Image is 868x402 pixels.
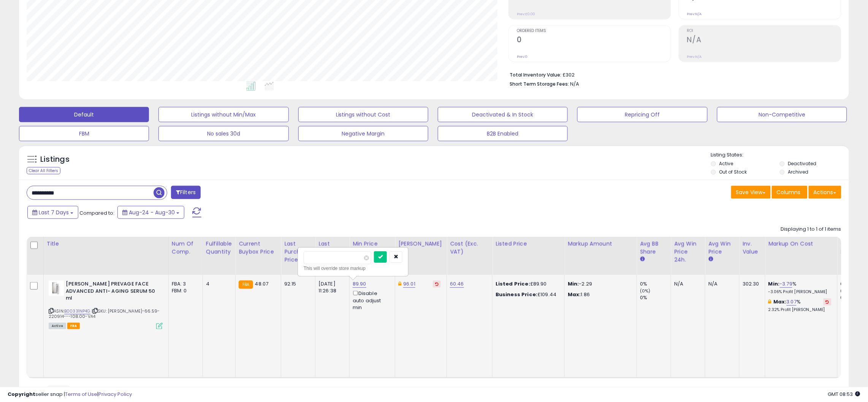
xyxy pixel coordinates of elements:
button: FBM [19,126,149,141]
div: N/A [708,281,733,287]
button: Aug-24 - Aug-30 [117,206,184,219]
div: Current Buybox Price [239,240,278,256]
div: % [768,281,832,295]
label: Archived [788,169,809,175]
div: Last Purchase Date (GMT) [318,240,346,272]
div: [DATE] 11:26:38 [318,281,344,294]
div: [PERSON_NAME] [398,240,444,248]
b: [PERSON_NAME] PREVAGE FACE ADVANCED ANTI- AGING SERUM 50 ml [66,281,158,304]
span: Aug-24 - Aug-30 [129,209,175,216]
h2: 0 [517,35,671,46]
div: Num of Comp. [172,240,200,256]
small: Avg Win Price. [708,256,713,263]
span: Ordered Items [517,29,671,33]
button: Actions [809,186,841,199]
span: N/A [570,80,579,88]
p: -2.29 [568,281,631,287]
h5: Listings [40,154,70,165]
div: Fulfillable Quantity [206,240,232,256]
small: Prev: N/A [687,54,702,59]
div: Inv. value [743,240,762,256]
span: Last 7 Days [39,209,69,216]
a: 3.07 [787,298,797,306]
div: Title [47,240,165,248]
a: B00331NP4G [64,308,90,314]
div: Markup Amount [568,240,634,248]
div: % [768,298,832,313]
div: Min Price [353,240,392,248]
div: Avg BB Share [640,240,668,256]
div: £89.90 [496,281,559,287]
div: 92.15 [284,281,309,287]
small: (0%) [640,288,651,294]
small: Prev: £0.00 [517,12,535,16]
b: Listed Price: [496,280,530,287]
p: -3.06% Profit [PERSON_NAME] [768,289,832,295]
small: FBA [239,281,253,289]
button: Negative Margin [298,126,428,141]
a: 89.90 [353,280,366,288]
a: Privacy Policy [98,391,132,398]
div: 302.30 [743,281,759,287]
div: 4 [206,281,230,287]
strong: Min: [568,280,579,287]
p: 1.86 [568,291,631,298]
button: Repricing Off [577,107,707,122]
span: | SKU: [PERSON_NAME]-66.59-220914---108.00-VA4 [49,308,160,319]
span: FBA [67,323,80,329]
div: FBM: 0 [172,287,197,294]
button: Last 7 Days [27,206,78,219]
strong: Max: [568,291,581,298]
div: N/A [674,281,699,287]
p: Listing States: [711,152,849,159]
a: -3.79 [780,280,793,288]
button: No sales 30d [158,126,288,141]
div: Displaying 1 to 1 of 1 items [781,226,841,233]
b: Total Inventory Value: [510,72,561,78]
strong: Copyright [8,391,35,398]
button: Columns [772,186,808,199]
b: Max: [773,298,787,305]
a: 96.01 [403,280,415,288]
b: Min: [768,280,780,287]
li: £302 [510,70,836,79]
small: Prev: N/A [687,12,702,16]
a: 60.46 [450,280,464,288]
small: Avg BB Share. [640,256,645,263]
div: Markup on Cost [768,240,834,248]
h2: N/A [687,35,841,46]
span: Compared to: [79,209,114,217]
div: seller snap | | [8,391,132,398]
span: 2025-09-8 08:53 GMT [828,391,860,398]
b: Business Price: [496,291,537,298]
span: ROI [687,29,841,33]
label: Out of Stock [719,169,747,175]
img: 4162dEI8-RL._SL40_.jpg [49,281,64,296]
button: Listings without Min/Max [158,107,288,122]
small: (0%) [841,288,851,294]
div: Avg Win Price 24h. [674,240,702,264]
div: Cost (Exc. VAT) [450,240,489,256]
button: Default [19,107,149,122]
div: ASIN: [49,281,163,329]
button: Non-Competitive [717,107,847,122]
div: Listed Price [496,240,561,248]
button: Deactivated & In Stock [438,107,568,122]
div: Clear All Filters [27,167,60,174]
p: 2.32% Profit [PERSON_NAME] [768,307,832,313]
button: B2B Enabled [438,126,568,141]
div: Avg Win Price [708,240,736,256]
a: Terms of Use [65,391,97,398]
div: 0% [640,294,671,301]
button: Save View [731,186,771,199]
span: 48.07 [255,280,269,287]
div: FBA: 3 [172,281,197,287]
small: Prev: 0 [517,54,527,59]
div: Last Purchase Price [284,240,312,264]
button: Listings without Cost [298,107,428,122]
label: Deactivated [788,160,817,167]
span: Columns [777,188,801,196]
div: Disable auto adjust min [353,289,389,311]
div: 0% [640,281,671,287]
div: £109.44 [496,291,559,298]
